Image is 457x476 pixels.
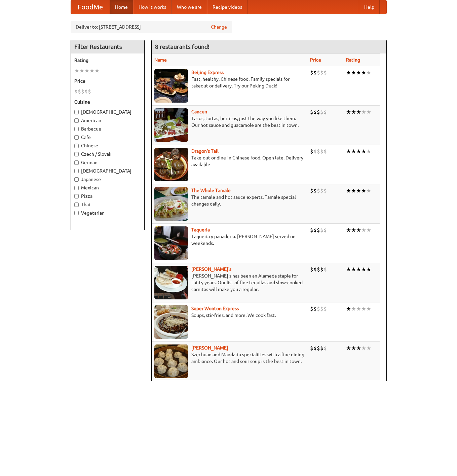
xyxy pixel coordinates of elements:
[356,266,361,273] li: ★
[74,110,79,114] input: [DEMOGRAPHIC_DATA]
[361,187,366,194] li: ★
[74,159,141,166] label: German
[74,184,141,191] label: Mexican
[191,109,207,114] b: Cancun
[361,148,366,155] li: ★
[361,344,366,352] li: ★
[154,57,167,63] a: Name
[346,108,351,116] li: ★
[351,305,356,313] li: ★
[313,69,317,76] li: $
[74,211,79,215] input: Vegetarian
[366,266,371,273] li: ★
[154,115,305,129] p: Tacos, tortas, burritos, just the way you like them. Our hot sauce and guacamole are the best in ...
[71,0,110,14] a: FoodMe
[74,177,79,182] input: Japanese
[74,134,141,141] label: Cafe
[323,108,327,116] li: $
[89,67,94,74] li: ★
[313,266,317,273] li: $
[78,88,81,95] li: $
[356,187,361,194] li: ★
[74,118,79,123] input: American
[359,0,380,14] a: Help
[317,69,320,76] li: $
[154,187,188,221] img: wholetamale.jpg
[320,187,323,194] li: $
[191,188,231,193] a: The Whole Tamale
[366,148,371,155] li: ★
[74,210,141,216] label: Vegetarian
[133,0,172,14] a: How it works
[317,108,320,116] li: $
[366,344,371,352] li: ★
[74,142,141,149] label: Chinese
[346,57,360,63] a: Rating
[351,226,356,234] li: ★
[74,168,141,174] label: [DEMOGRAPHIC_DATA]
[191,148,219,154] b: Dragon's Tail
[84,67,89,74] li: ★
[74,201,141,208] label: Thai
[154,108,188,142] img: cancun.jpg
[320,108,323,116] li: $
[313,344,317,352] li: $
[346,226,351,234] li: ★
[310,148,313,155] li: $
[191,70,224,75] a: Beijing Express
[74,117,141,124] label: American
[71,40,144,53] h4: Filter Restaurants
[74,152,79,156] input: Czech / Slovak
[313,187,317,194] li: $
[351,108,356,116] li: ★
[346,305,351,313] li: ★
[74,169,79,173] input: [DEMOGRAPHIC_DATA]
[155,43,210,50] ng-pluralize: 8 restaurants found!
[313,305,317,313] li: $
[323,305,327,313] li: $
[191,227,210,232] b: Taqueria
[74,203,79,207] input: Thai
[356,108,361,116] li: ★
[356,148,361,155] li: ★
[317,305,320,313] li: $
[81,88,84,95] li: $
[317,148,320,155] li: $
[313,108,317,116] li: $
[74,144,79,148] input: Chinese
[172,0,207,14] a: Who we are
[74,186,79,190] input: Mexican
[310,305,313,313] li: $
[154,233,305,247] p: Taqueria y panaderia. [PERSON_NAME] served on weekends.
[351,344,356,352] li: ★
[310,108,313,116] li: $
[74,57,141,64] h5: Rating
[351,266,356,273] li: ★
[154,226,188,260] img: taqueria.jpg
[191,266,231,272] b: [PERSON_NAME]'s
[356,344,361,352] li: ★
[320,266,323,273] li: $
[207,0,247,14] a: Recipe videos
[310,57,321,63] a: Price
[346,187,351,194] li: ★
[191,345,228,351] a: [PERSON_NAME]
[74,160,79,165] input: German
[361,226,366,234] li: ★
[154,344,188,378] img: shandong.jpg
[154,305,188,339] img: superwonton.jpg
[74,176,141,183] label: Japanese
[361,305,366,313] li: ★
[154,194,305,207] p: The tamale and hot sauce experts. Tamale special changes daily.
[154,312,305,319] p: Soups, stir-fries, and more. We cook fast.
[366,305,371,313] li: ★
[310,69,313,76] li: $
[310,226,313,234] li: $
[366,187,371,194] li: ★
[317,344,320,352] li: $
[323,69,327,76] li: $
[154,272,305,293] p: [PERSON_NAME]'s has been an Alameda staple for thirty years. Our list of fine tequilas and slow-c...
[317,187,320,194] li: $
